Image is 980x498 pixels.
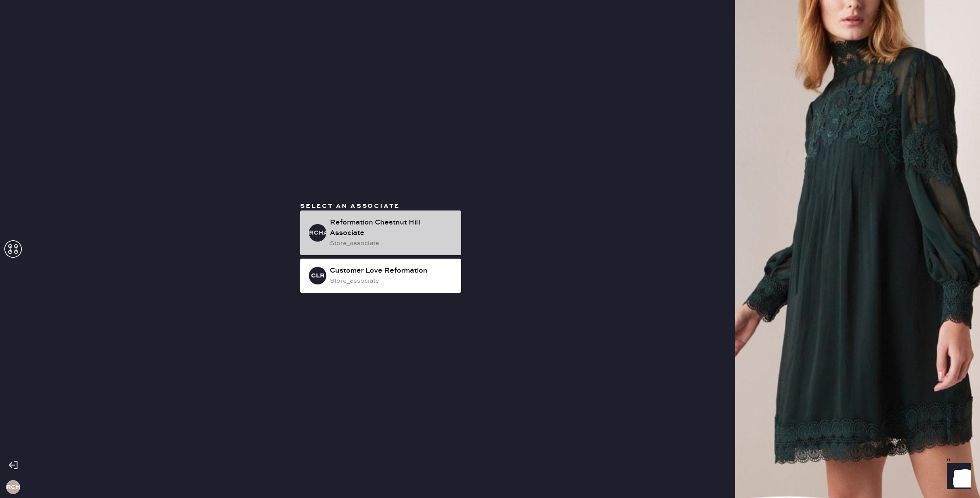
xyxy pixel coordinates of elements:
iframe: Front Chat [938,459,976,496]
span: Select an associate [300,202,400,210]
div: store_associate [330,238,454,248]
h3: RCH [6,484,20,490]
h3: RCHA [309,230,326,236]
div: Reformation Chestnut Hill Associate [330,217,454,238]
h3: CLR [311,273,325,279]
div: Customer Love Reformation [330,266,454,276]
div: store_associate [330,276,454,286]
